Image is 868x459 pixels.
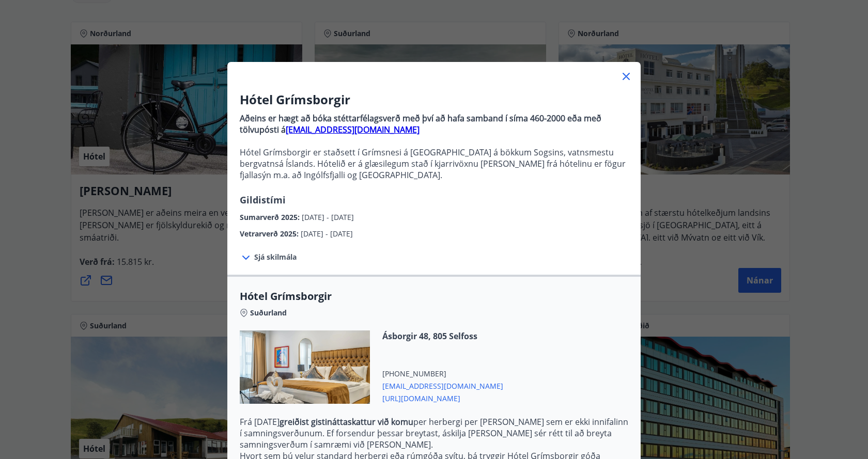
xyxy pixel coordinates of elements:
[280,416,413,428] strong: greiðist gistináttaskattur við komu
[240,113,601,135] strong: Aðeins er hægt að bóka stéttarfélagsverð með því að hafa samband í síma 460-2000 eða með tölvupós...
[240,289,628,304] span: Hótel Grímsborgir
[240,212,302,222] span: Sumarverð 2025 :
[301,229,353,239] span: [DATE] - [DATE]
[382,379,503,391] span: [EMAIL_ADDRESS][DOMAIN_NAME]
[240,147,628,181] p: Hótel Grímsborgir er staðsett í Grímsnesi á [GEOGRAPHIC_DATA] á bökkum Sogsins, vatnsmestu bergva...
[382,369,503,379] span: [PHONE_NUMBER]
[382,330,503,342] span: Ásborgir 48, 805 Selfoss
[254,252,297,262] span: Sjá skilmála
[240,194,286,206] span: Gildistími
[286,124,420,135] a: [EMAIL_ADDRESS][DOMAIN_NAME]
[240,229,301,239] span: Vetrarverð 2025 :
[382,391,503,404] span: [URL][DOMAIN_NAME]
[302,212,354,222] span: [DATE] - [DATE]
[240,91,628,108] h3: Hótel Grímsborgir
[250,308,287,318] span: Suðurland
[240,416,628,450] p: Frá [DATE] per herbergi per [PERSON_NAME] sem er ekki innifalinn í samningsverðunum. Ef forsendur...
